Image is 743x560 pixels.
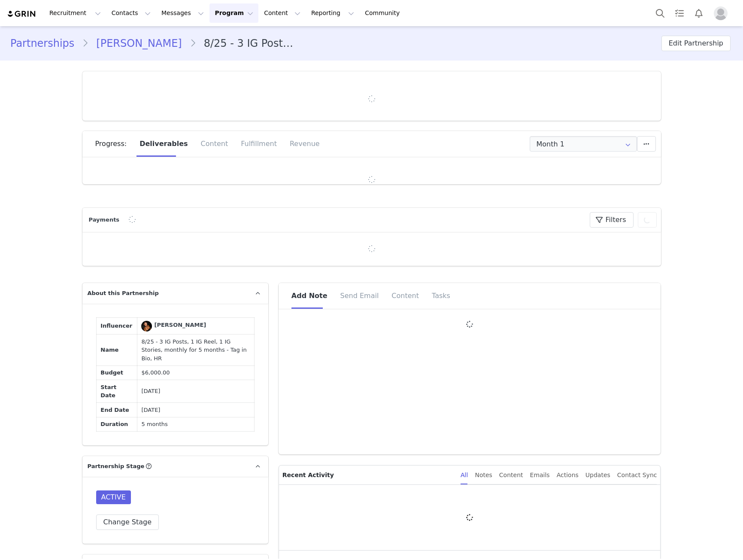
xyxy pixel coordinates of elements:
[530,466,550,485] div: Emails
[661,36,731,51] button: Edit Partnership
[96,335,137,366] td: Name
[7,10,37,18] img: grin logo
[96,318,137,335] td: Influencer
[96,403,137,417] td: End Date
[133,131,194,157] div: Deliverables
[291,292,328,300] span: Add Note
[530,136,637,152] input: Select
[137,403,254,417] td: [DATE]
[475,466,492,485] div: Notes
[670,3,689,23] a: Tasks
[432,292,450,300] span: Tasks
[590,212,634,228] button: Filters
[44,3,106,23] button: Recruitment
[96,490,131,504] span: ACTIVE
[282,466,454,484] p: Recent Activity
[617,466,657,485] div: Contact Sync
[340,292,379,300] span: Send Email
[10,36,82,51] a: Partnerships
[714,6,728,20] img: placeholder-profile.jpg
[106,3,156,23] button: Contacts
[137,417,254,432] td: 5 months
[306,3,359,23] button: Reporting
[137,380,254,403] td: [DATE]
[137,335,254,366] td: 8/25 - 3 IG Posts, 1 IG Reel, 1 IG Stories, monthly for 5 months - Tag in Bio, HR
[154,321,206,329] div: [PERSON_NAME]
[606,215,626,225] span: Filters
[87,216,124,224] div: Payments
[209,3,258,23] button: Program
[461,466,468,485] div: All
[283,131,320,157] div: Revenue
[88,462,145,471] span: Partnership Stage
[88,289,159,298] span: About this Partnership
[96,514,159,530] button: Change Stage
[141,321,152,332] img: Kiarani Kolli
[96,417,137,432] td: Duration
[141,321,206,332] a: [PERSON_NAME]
[141,369,170,376] span: $6,000.00
[96,365,137,380] td: Budget
[651,3,670,23] button: Search
[709,6,736,20] button: Profile
[234,131,283,157] div: Fulfillment
[95,131,133,157] div: Progress:
[585,466,610,485] div: Updates
[391,292,419,300] span: Content
[156,3,209,23] button: Messages
[194,131,235,157] div: Content
[689,3,708,23] button: Notifications
[88,36,189,51] a: [PERSON_NAME]
[499,466,523,485] div: Content
[360,3,409,23] a: Community
[557,466,579,485] div: Actions
[259,3,306,23] button: Content
[96,380,137,403] td: Start Date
